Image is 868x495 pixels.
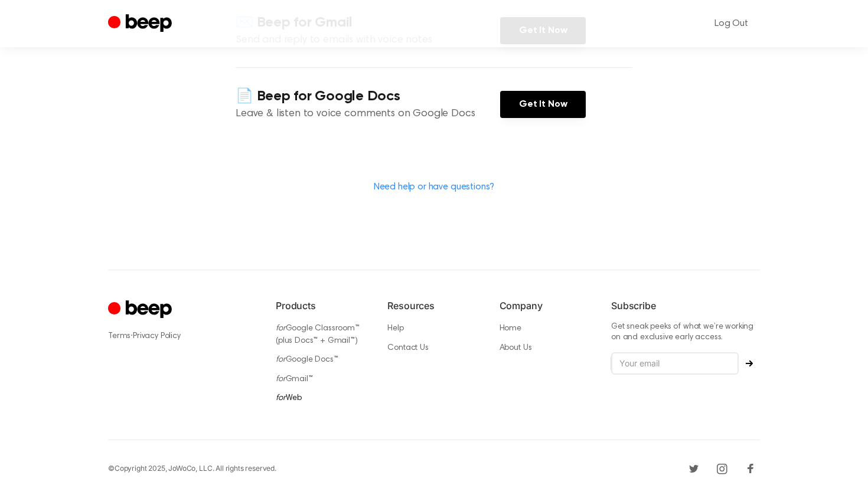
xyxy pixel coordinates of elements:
[500,91,586,118] a: Get It Now
[276,375,286,383] i: for
[374,182,495,192] a: Need help or have questions?
[387,299,480,313] h6: Resources
[236,87,500,106] h4: 📄 Beep for Google Docs
[741,459,760,478] a: Facebook
[500,324,521,333] a: Home
[276,394,286,402] i: for
[611,299,760,313] h6: Subscribe
[500,344,532,352] a: About Us
[276,324,360,345] a: forGoogle Classroom™ (plus Docs™ + Gmail™)
[108,299,175,322] a: Cruip
[108,463,276,474] div: © Copyright 2025, JoWoCo, LLC. All rights reserved.
[276,356,286,364] i: for
[276,299,368,313] h6: Products
[276,356,338,364] a: forGoogle Docs™
[611,322,760,343] p: Get sneak peeks of what we’re working on and exclusive early access.
[108,12,175,35] a: Beep
[133,332,181,340] a: Privacy Policy
[108,332,130,340] a: Terms
[276,375,313,383] a: forGmail™
[500,299,592,313] h6: Company
[276,394,302,402] a: forWeb
[387,324,403,333] a: Help
[703,9,760,38] a: Log Out
[713,459,732,478] a: Instagram
[276,324,286,333] i: for
[684,459,703,478] a: Twitter
[387,344,428,352] a: Contact Us
[611,352,739,375] input: Your email
[739,360,760,367] button: Subscribe
[108,330,257,342] div: ·
[236,106,500,122] p: Leave & listen to voice comments on Google Docs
